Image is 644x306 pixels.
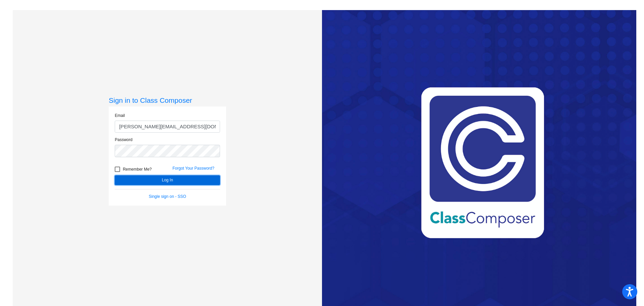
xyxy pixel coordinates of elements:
[115,137,132,143] label: Password
[115,175,220,185] button: Log In
[172,166,214,171] a: Forgot Your Password?
[109,96,226,104] h3: Sign in to Class Composer
[123,165,152,173] span: Remember Me?
[115,113,125,119] label: Email
[149,194,186,199] a: Single sign on - SSO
